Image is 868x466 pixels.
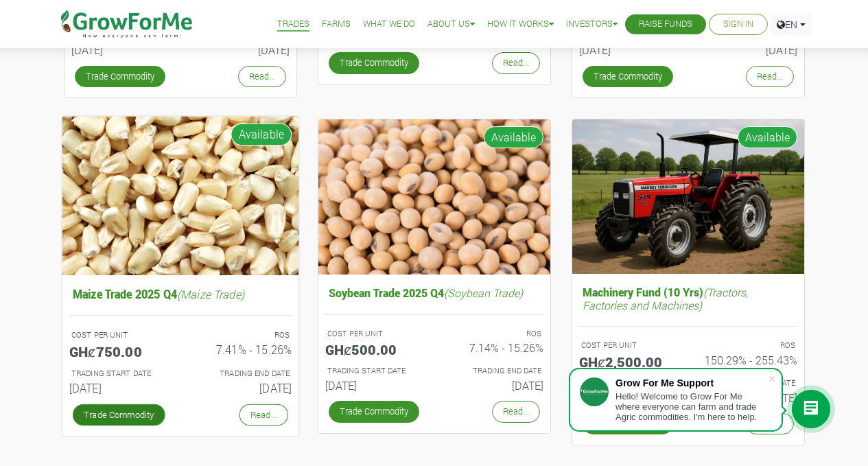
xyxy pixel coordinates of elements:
h6: [DATE] [445,379,543,392]
i: (Tractors, Factories and Machines) [583,285,748,312]
h6: 7.14% - 15.26% [445,341,543,354]
i: (Maize Trade) [176,286,244,301]
h6: [DATE] [699,43,797,56]
p: Estimated Trading Start Date [327,365,422,377]
p: COST PER UNIT [71,329,167,340]
i: (Soybean Trade) [444,286,523,300]
span: Available [738,126,797,148]
h6: 7.41% - 15.26% [191,342,292,356]
p: Estimated Trading End Date [193,367,290,379]
h6: [DATE] [69,381,169,395]
div: Hello! Welcome to Grow For Me where everyone can farm and trade Agric commodities. I'm here to help. [615,391,768,422]
a: How it Works [487,17,554,32]
img: growforme image [318,119,550,275]
div: Grow For Me Support [615,377,768,388]
a: Trades [277,17,309,32]
p: ROS [193,329,290,340]
a: Raise Funds [639,17,692,32]
a: About Us [427,17,475,32]
a: Sign In [723,17,753,32]
a: Read... [239,404,288,426]
p: Estimated Trading Start Date [71,367,167,379]
a: Read... [746,66,794,87]
a: Soybean Trade 2025 Q4(Soybean Trade) COST PER UNIT GHȼ500.00 ROS 7.14% - 15.26% TRADING START DAT... [325,283,543,397]
img: growforme image [572,119,804,274]
p: COST PER UNIT [327,328,422,340]
a: Trade Commodity [583,66,673,87]
h6: [DATE] [325,379,424,392]
h5: GHȼ2,500.00 [579,353,678,370]
a: Machinery Fund (10 Yrs)(Tractors, Factories and Machines) COST PER UNIT GHȼ2,500.00 ROS 150.29% -... [579,282,797,410]
p: ROS [701,340,795,351]
a: What We Do [363,17,415,32]
a: Read... [238,66,286,87]
h6: 150.29% - 255.43% [699,353,797,366]
a: Maize Trade 2025 Q4(Maize Trade) COST PER UNIT GHȼ750.00 ROS 7.41% - 15.26% TRADING START DATE [D... [69,283,291,400]
a: Trade Commodity [75,66,165,87]
h6: [DATE] [71,43,170,56]
p: Estimated Trading End Date [447,365,541,377]
a: Trade Commodity [329,52,419,73]
h5: GHȼ500.00 [325,341,424,358]
h5: Maize Trade 2025 Q4 [69,283,291,304]
a: Read... [492,401,540,422]
a: Read... [492,52,540,73]
p: COST PER UNIT [581,340,676,351]
h6: [DATE] [191,43,290,56]
h6: [DATE] [191,381,292,395]
h5: Soybean Trade 2025 Q4 [325,283,543,303]
h6: [DATE] [579,43,678,56]
a: Trade Commodity [72,404,165,426]
span: Available [231,123,292,145]
a: EN [771,14,812,35]
h5: GHȼ750.00 [69,342,169,359]
a: Farms [322,17,351,32]
img: growforme image [62,116,298,275]
span: Available [484,126,543,148]
h5: Machinery Fund (10 Yrs) [579,282,797,315]
p: ROS [447,328,541,340]
a: Trade Commodity [329,401,419,422]
a: Investors [566,17,618,32]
